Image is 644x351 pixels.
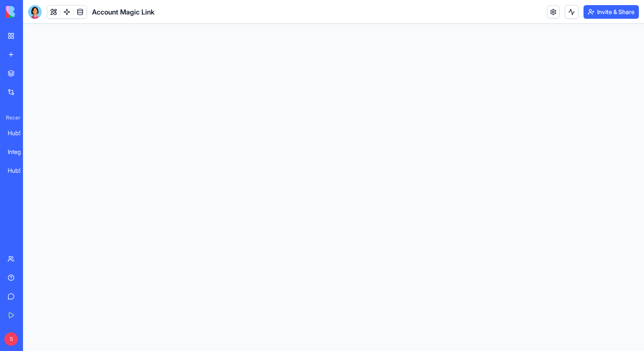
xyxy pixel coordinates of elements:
div: Integration Helper Tool [8,148,32,156]
a: HubSpot Lead Research & Outreach Engine [3,162,37,179]
div: HubSpot Lead Intelligence Hub [8,129,32,137]
a: HubSpot Lead Intelligence Hub [3,125,37,142]
span: Account Magic Link [92,7,155,17]
a: Integration Helper Tool [3,143,37,160]
img: logo [6,6,59,18]
span: S [4,332,18,346]
button: Invite & Share [584,5,639,19]
span: Recent [3,114,20,121]
div: HubSpot Lead Research & Outreach Engine [8,166,32,175]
